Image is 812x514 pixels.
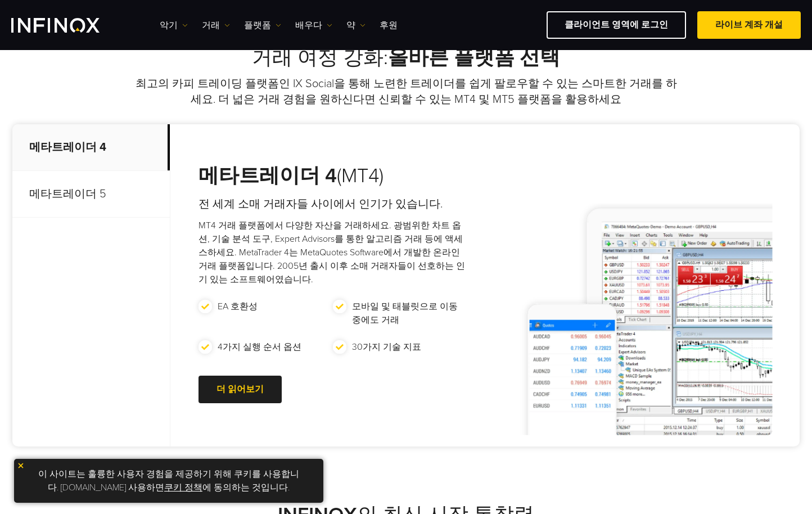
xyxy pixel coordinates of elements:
img: 노란색 닫기 아이콘 [17,462,25,470]
a: 라이브 계좌 개설 [697,11,801,39]
a: INFINOX 로고 [11,18,126,33]
a: 후원 [380,19,398,32]
font: 배우다 [295,19,322,32]
p: 최고의 카피 트레이딩 플랫폼인 IX Social을 통해 노련한 트레이더를 쉽게 팔로우할 수 있는 스마트한 거래를 하세요. 더 넓은 거래 경험을 원하신다면 신뢰할 수 있는 MT... [133,76,679,107]
font: 거래 여정 강화: [252,46,560,70]
font: 거래 [202,19,220,32]
h3: (MT4) [199,164,467,188]
p: 모바일 및 태블릿으로 이동 중에도 거래 [352,300,462,327]
strong: 올바른 플랫폼 선택 [388,46,560,70]
p: 30가지 기술 지표 [352,340,421,354]
h4: 전 세계 소매 거래자들 사이에서 인기가 있습니다. [199,196,467,212]
font: 이 사이트는 훌륭한 사용자 경험을 제공하기 위해 쿠키를 사용합니다. [DOMAIN_NAME] 사용하면 에 동의하는 것입니다. [38,468,299,493]
p: 메타트레이더 4 [12,124,170,171]
p: 4가지 실행 순서 옵션 [218,340,301,354]
a: 거래 [202,19,230,32]
font: 라이브 계좌 개설 [715,19,783,30]
a: 배우다 [295,19,332,32]
font: 더 읽어보기 [216,384,264,395]
font: 약 [346,19,355,32]
strong: 메타트레이더 4 [199,164,337,188]
font: 악기 [160,19,178,32]
p: MT4 거래 플랫폼에서 다양한 자산을 거래하세요. 광범위한 차트 옵션, 기술 분석 도구, Expert Advisors를 통한 알고리즘 거래 등에 액세스하세요. MetaTrad... [199,219,467,286]
a: 클라이언트 영역에 로그인 [547,11,686,39]
p: EA 호환성 [218,300,258,313]
a: 쿠키 정책 [164,482,202,493]
font: 플랫폼 [244,19,271,32]
a: 악기 [160,19,188,32]
a: 약 [346,19,366,32]
a: 플랫폼 [244,19,281,32]
p: 메타트레이더 5 [12,171,170,218]
a: 더 읽어보기 [199,376,282,403]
